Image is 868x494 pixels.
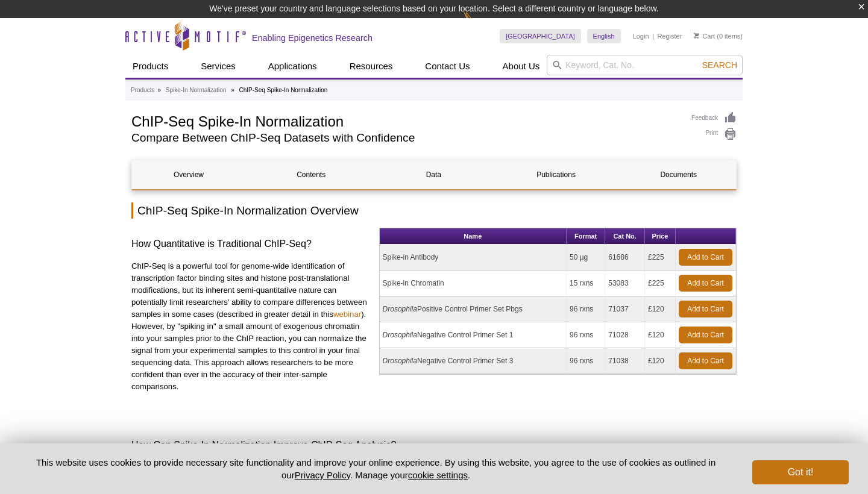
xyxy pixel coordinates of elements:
[691,111,737,125] a: Feedback
[383,305,417,313] i: Drosophila
[567,245,605,270] td: 50 µg
[19,456,732,481] p: This website uses cookies to provide necessary site functionality and improve your online experie...
[633,32,649,40] a: Login
[699,60,741,70] button: Search
[125,55,175,78] a: Products
[500,29,581,43] a: [GEOGRAPHIC_DATA]
[605,348,645,374] td: 71038
[547,55,743,75] input: Keyword, Cat. No.
[380,296,567,322] td: Positive Control Primer Set Pbgs
[500,160,613,189] a: Publications
[702,60,737,70] span: Search
[567,322,605,348] td: 96 rxns
[383,357,417,365] i: Drosophila
[377,160,490,189] a: Data
[383,331,417,339] i: Drosophila
[645,322,676,348] td: £120
[380,270,567,296] td: Spike-in Chromatin
[645,296,676,322] td: £120
[131,111,679,130] h1: ChIP-Seq Spike-In Normalization
[131,237,370,251] h3: How Quantitative is Traditional ChIP-Seq?
[605,296,645,322] td: 71037
[679,301,732,317] a: Add to Cart
[679,327,732,343] a: Add to Cart
[295,470,350,480] a: Privacy Policy
[131,202,737,219] h2: ChIP-Seq Spike-In Normalization Overview
[261,55,324,78] a: Applications
[333,310,361,319] a: webinar
[567,348,605,374] td: 96 rxns
[567,228,605,245] th: Format
[193,55,243,78] a: Services
[679,249,732,266] a: Add to Cart
[587,29,621,43] a: English
[239,87,328,93] li: ChIP-Seq Spike-In Normalization
[694,29,743,43] li: (0 items)
[254,160,368,189] a: Contents
[166,85,227,96] a: Spike-In Normalization
[605,228,645,245] th: Cat No.
[408,470,468,480] button: cookie settings
[252,33,373,43] h2: Enabling Epigenetics Research
[131,133,679,143] h2: Compare Between ChIP-Seq Datasets with Confidence
[380,348,567,374] td: Negative Control Primer Set 3
[679,352,732,369] a: Add to Cart
[645,270,676,296] td: £225
[567,270,605,296] td: 15 rxns
[380,228,567,245] th: Name
[380,245,567,270] td: Spike-in Antibody
[463,9,495,37] img: Change Here
[342,55,400,78] a: Resources
[157,87,161,93] li: »
[645,348,676,374] td: £120
[131,85,154,96] a: Products
[622,160,735,189] a: Documents
[131,260,370,393] p: ChIP-Seq is a powerful tool for genome-wide identification of transcription factor binding sites ...
[691,128,737,141] a: Print
[495,55,547,78] a: About Us
[605,322,645,348] td: 71028
[605,270,645,296] td: 53083
[418,55,477,78] a: Contact Us
[567,296,605,322] td: 96 rxns
[132,160,245,189] a: Overview
[380,322,567,348] td: Negative Control Primer Set 1
[752,460,849,484] button: Got it!
[645,228,676,245] th: Price
[231,87,234,93] li: »
[694,33,699,39] img: Your Cart
[605,245,645,270] td: 61686
[694,32,715,40] a: Cart
[657,32,682,40] a: Register
[645,245,676,270] td: £225
[652,29,654,43] li: |
[131,438,737,452] h3: How Can Spike-In Normalization Improve ChIP-Seq Analysis?
[679,275,732,292] a: Add to Cart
